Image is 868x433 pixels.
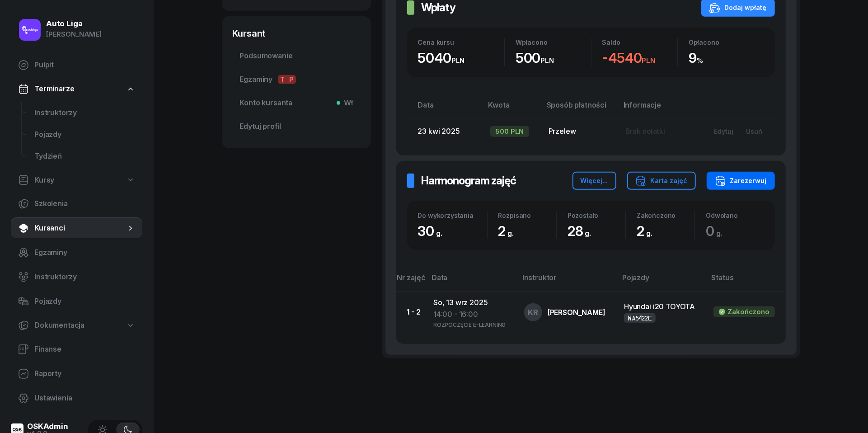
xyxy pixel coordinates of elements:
a: Instruktorzy [27,102,142,124]
button: Zarezerwuj [707,172,775,190]
a: EgzaminyTP [233,69,360,90]
div: [PERSON_NAME] [548,309,605,316]
small: g. [716,229,723,238]
th: Informacje [618,99,701,118]
span: 30 [418,223,447,239]
div: -4540 [602,50,678,66]
div: 5040 [418,50,505,66]
div: Pozostało [568,212,625,219]
span: Brak notatki [625,127,665,136]
span: Wł [340,97,353,109]
span: Szkolenia [34,198,135,210]
span: 23 kwi 2025 [418,127,460,136]
th: Instruktor [517,272,617,291]
small: % [697,56,703,65]
small: g. [508,229,514,238]
a: Podsumowanie [233,45,360,67]
div: Saldo [602,38,678,46]
a: Finanse [11,339,142,360]
a: Ustawienia [11,387,142,409]
span: Tydzień [34,151,135,162]
button: Usuń [740,124,769,139]
td: 1 - 2 [396,291,427,333]
a: Edytuj profil [233,116,360,137]
span: Kursanci [34,222,126,234]
div: Zarezerwuj [715,175,767,186]
button: Edytuj [708,124,740,139]
a: Pulpit [11,54,142,76]
th: Nr zajęć [396,272,427,291]
td: So, 13 wrz 2025 [426,291,517,333]
div: WA5422E [628,314,652,322]
div: Do wykorzystania [418,212,487,219]
a: Tydzień [27,146,142,167]
h2: Wpłaty [422,0,456,15]
span: 0 [706,223,727,239]
span: P [287,75,296,84]
th: Data [407,99,483,118]
small: PLN [642,56,656,65]
a: Dokumentacja [11,315,142,336]
div: Karta zajęć [635,175,688,186]
div: Przelew [549,126,611,137]
button: Więcej... [572,172,616,190]
th: Kwota [483,99,541,118]
span: Ustawienia [34,392,135,404]
span: Pojazdy [34,296,135,307]
span: Edytuj profil [240,121,353,132]
th: Pojazdy [617,272,706,291]
div: Dodaj wpłatę [709,2,767,13]
small: g. [585,229,591,238]
span: Egzaminy [34,247,135,259]
span: Podsumowanie [240,50,353,62]
div: 500 [516,50,591,66]
div: OSKAdmin [27,423,68,430]
a: Raporty [11,363,142,385]
div: Auto Liga [46,20,102,28]
a: Kursy [11,170,142,191]
small: PLN [541,56,554,65]
span: Egzaminy [240,74,353,85]
div: Więcej... [581,175,608,186]
a: Szkolenia [11,193,142,215]
small: g. [436,229,442,238]
span: 28 [568,223,596,239]
div: 500 PLN [490,126,530,137]
a: Konto kursantaWł [233,92,360,114]
div: 14:00 - 16:00 [433,309,510,320]
div: Opłacono [689,38,764,46]
span: Terminarze [34,83,74,95]
span: Pulpit [34,59,135,71]
small: g. [646,229,652,238]
a: Egzaminy [11,242,142,264]
div: 9 [689,50,764,66]
a: Instruktorzy [11,266,142,288]
span: Pojazdy [34,129,135,141]
span: Dokumentacja [34,320,84,331]
th: Data [426,272,517,291]
a: Pojazdy [11,291,142,312]
div: Odwołano [706,212,764,219]
span: Kursy [34,174,54,186]
span: T [278,75,287,84]
a: Kursanci [11,217,142,239]
span: KR [528,309,539,316]
div: Edytuj [714,127,733,135]
div: Cena kursu [418,38,505,46]
span: Finanse [34,344,135,355]
div: [PERSON_NAME] [46,28,102,40]
div: Hyundai i20 TOYOTA [624,301,699,313]
div: ROZPOCZĘCIE E-LEARNING [433,320,510,328]
div: Wpłacono [516,38,591,46]
span: Instruktorzy [34,107,135,119]
span: Konto kursanta [240,97,353,109]
small: PLN [451,56,465,65]
th: Sposób płatności [541,99,618,118]
a: Pojazdy [27,124,142,146]
th: Status [706,272,786,291]
div: Kursant [233,27,360,40]
span: Instruktorzy [34,271,135,283]
span: 2 [498,223,519,239]
span: Raporty [34,368,135,380]
div: Usuń [746,127,762,135]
